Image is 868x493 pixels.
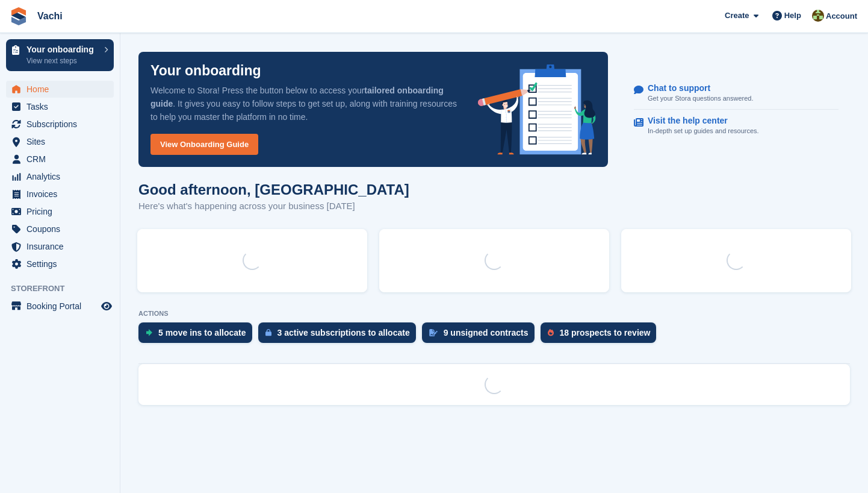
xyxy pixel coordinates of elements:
span: Home [26,81,99,98]
a: menu [6,81,114,98]
p: Visit the help center [648,116,749,126]
span: Help [784,10,801,22]
img: move_ins_to_allocate_icon-fdf77a2bb77ea45bf5b3d319d69a93e2d87916cf1d5bf7949dd705db3b84f3ca.svg [146,329,152,336]
span: Subscriptions [26,116,99,133]
span: CRM [26,151,99,168]
a: Chat to support Get your Stora questions answered. [634,77,839,110]
p: Welcome to Stora! Press the button below to access your . It gives you easy to follow steps to ge... [150,84,459,124]
a: menu [6,116,114,133]
h1: Good afternoon, [GEOGRAPHIC_DATA] [138,181,409,198]
img: stora-icon-8386f47178a22dfd0bd8f6a31ec36ba5ce8667c1dd55bd0f319d3a0aa187defe.svg [10,7,28,25]
img: prospect-51fa495bee0391a8d652442698ab0144808aea92771e9ea1ae160a38d050c398.svg [548,329,554,336]
img: active_subscription_to_allocate_icon-d502201f5373d7db506a760aba3b589e785aa758c864c3986d89f69b8ff3... [265,328,271,336]
span: Storefront [11,283,120,295]
a: 18 prospects to review [541,322,663,349]
p: Here's what's happening across your business [DATE] [138,199,409,213]
img: contract_signature_icon-13c848040528278c33f63329250d36e43548de30e8caae1d1a13099fd9432cc5.svg [429,329,438,336]
span: Sites [26,133,99,150]
a: 3 active subscriptions to allocate [258,322,422,349]
p: ACTIONS [138,310,850,318]
span: Tasks [26,98,99,115]
span: Invoices [26,186,99,203]
a: 5 move ins to allocate [138,322,258,349]
img: onboarding-info-6c161a55d2c0e0a8cae90662b2fe09162a5109e8cc188191df67fb4f79e88e88.svg [478,64,596,155]
p: In-depth set up guides and resources. [648,126,759,136]
span: Settings [26,256,99,272]
a: menu [6,168,114,185]
span: Insurance [26,238,99,255]
a: menu [6,221,114,237]
a: menu [6,186,114,203]
div: 18 prospects to review [560,328,651,338]
a: menu [6,133,114,150]
span: Pricing [26,203,99,220]
p: Your onboarding [26,45,98,54]
span: Account [826,10,857,22]
span: Booking Portal [26,298,99,315]
span: Create [725,10,749,22]
div: 3 active subscriptions to allocate [277,328,410,338]
p: Your onboarding [150,64,261,78]
a: menu [6,256,114,272]
a: Preview store [99,299,114,313]
a: menu [6,98,114,115]
a: Your onboarding View next steps [6,39,114,71]
a: Visit the help center In-depth set up guides and resources. [634,110,839,142]
a: menu [6,203,114,220]
a: menu [6,238,114,255]
a: View Onboarding Guide [150,134,258,155]
a: menu [6,151,114,168]
div: 9 unsigned contracts [444,328,529,338]
a: Vachi [33,6,67,26]
a: menu [6,298,114,315]
span: Coupons [26,221,99,237]
p: View next steps [26,55,98,66]
div: 5 move ins to allocate [158,328,246,338]
a: 9 unsigned contracts [422,322,541,349]
p: Get your Stora questions answered. [648,93,753,104]
span: Analytics [26,168,99,185]
img: Anete Gre [812,10,824,22]
p: Chat to support [648,83,743,93]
